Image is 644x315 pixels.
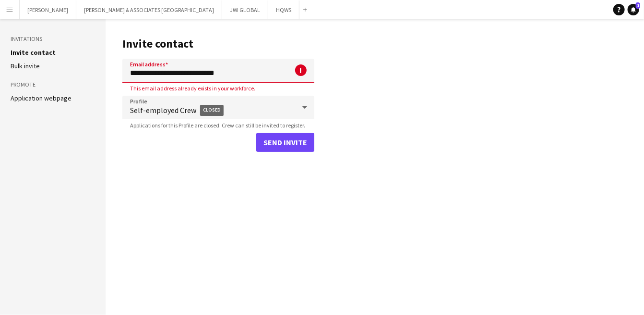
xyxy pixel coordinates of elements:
[122,37,314,51] h1: Invite contact
[76,0,222,19] button: [PERSON_NAME] & ASSOCIATES [GEOGRAPHIC_DATA]
[122,122,313,129] span: Applications for this Profile are closed. Crew can still be invited to register.
[11,94,72,102] a: Application webpage
[222,0,268,19] button: JWI GLOBAL
[20,0,76,19] button: [PERSON_NAME]
[122,85,263,92] span: This email address already exists in your workforce.
[628,4,639,15] a: 1
[268,0,299,19] button: HQWS
[130,99,295,122] span: Self-employed Crew
[256,133,314,152] button: Send invite
[636,2,640,9] span: 1
[11,35,95,43] h3: Invitations
[200,105,224,116] span: Closed
[11,80,95,89] h3: Promote
[11,62,40,70] a: Bulk invite
[11,48,56,57] a: Invite contact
